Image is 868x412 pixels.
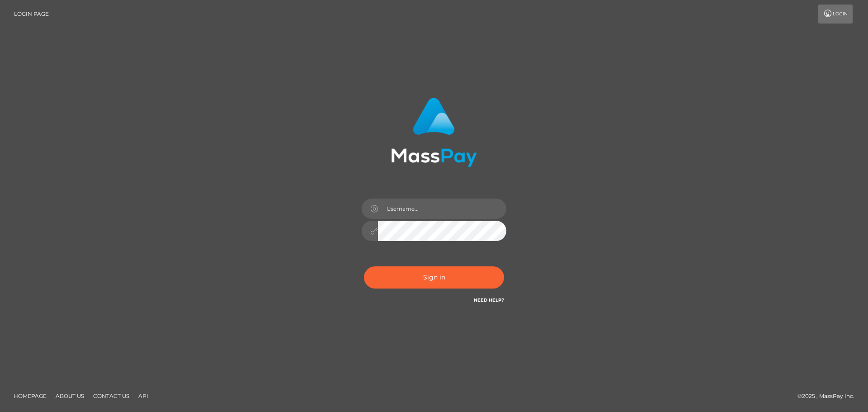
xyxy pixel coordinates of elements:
button: Sign in [364,266,504,289]
a: API [135,389,152,403]
div: © 2025 , MassPay Inc. [797,391,861,401]
input: Username... [378,199,506,219]
a: Login Page [14,5,49,24]
img: MassPay Login [391,98,477,167]
a: Contact Us [90,389,133,403]
a: Login [818,5,853,24]
a: Need Help? [474,297,504,303]
a: About Us [52,389,88,403]
a: Homepage [10,389,50,403]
